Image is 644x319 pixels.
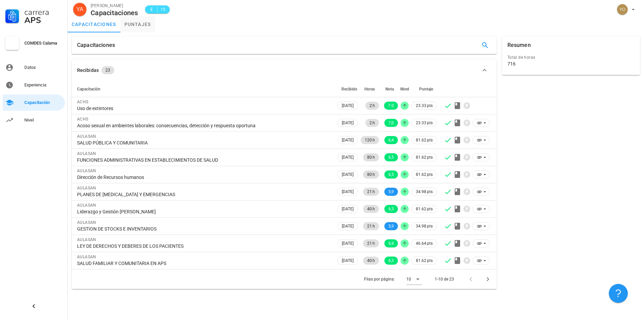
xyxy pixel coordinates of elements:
[77,100,89,104] span: ACHS
[105,66,110,74] span: 23
[336,81,359,97] th: Recibido
[91,2,138,9] div: [PERSON_NAME]
[367,170,375,179] span: 80 h
[617,4,628,15] div: avatar
[388,170,394,179] span: 6,5
[388,188,394,196] span: 5,9
[77,123,331,129] div: Acoso sexual en ambientes laborales: consecuencias, detección y respuesta oportuna
[482,273,494,285] button: Página siguiente
[24,117,62,123] div: Nivel
[416,119,433,126] span: 23.33 pts
[367,239,375,247] span: 21 h
[507,61,516,67] div: 716
[77,237,96,242] span: AULASAN
[3,112,65,128] a: Nivel
[120,16,155,32] a: puntajes
[77,220,96,225] span: AULASAN
[77,140,331,146] div: SALUD PÚBLICA Y COMUNITARIA
[77,87,100,91] span: Capacitación
[342,154,354,161] span: [DATE]
[416,240,433,247] span: 46.64 pts
[507,36,531,54] div: Resumen
[342,171,354,178] span: [DATE]
[406,276,411,282] div: 10
[342,222,354,230] span: [DATE]
[419,87,433,91] span: Puntaje
[416,257,433,264] span: 81.62 pts
[160,6,166,13] span: 15
[3,95,65,111] a: Capacitación
[410,81,438,97] th: Puntaje
[72,81,336,97] th: Capacitación
[77,174,331,180] div: Dirección de Recursos humanos
[369,102,375,110] span: 2 h
[342,119,354,127] span: [DATE]
[388,102,394,110] span: 7.0
[76,3,83,16] span: YA
[77,105,331,111] div: Uso de extintores
[77,186,96,190] span: AULASAN
[364,269,422,289] div: Filas por página:
[77,151,96,156] span: AULASAN
[149,6,154,13] span: E
[77,168,96,173] span: AULASAN
[388,257,394,265] span: 6,3
[3,59,65,76] a: Datos
[91,9,138,17] div: Capacitaciones
[385,87,394,91] span: Nota
[416,223,433,230] span: 34.98 pts
[342,205,354,213] span: [DATE]
[388,205,394,213] span: 6,3
[24,65,62,70] div: Datos
[416,171,433,178] span: 81.62 pts
[3,77,65,93] a: Experiencia
[388,136,394,144] span: 6,4
[68,16,120,32] a: capacitaciones
[77,260,331,266] div: SALUD FAMILIAR Y COMUNITARIA EN APS
[24,41,62,46] div: COMDES Calama
[388,119,394,127] span: 7,0
[77,117,89,122] span: ACHS
[416,102,433,109] span: 23.33 pts
[359,81,380,97] th: Horas
[77,209,331,215] div: Liderazgo y Gestión [PERSON_NAME]
[342,136,354,144] span: [DATE]
[400,87,409,91] span: Nivel
[77,255,96,259] span: AULASAN
[77,134,96,139] span: AULASAN
[388,239,394,247] span: 6,9
[24,8,62,16] div: Carrera
[72,59,497,81] button: Recibidas 23
[77,191,331,197] div: PLANES DE [MEDICAL_DATA] Y EMERGENCIAS
[77,203,96,208] span: AULASAN
[406,274,422,285] div: 10Filas por página:
[77,226,331,232] div: GESTION DE STOCKS E INVENTARIOS
[367,205,375,213] span: 40 h
[24,100,62,105] div: Capacitación
[341,87,357,91] span: Recibido
[342,240,354,247] span: [DATE]
[367,153,375,161] span: 80 h
[24,16,62,24] div: APS
[24,82,62,88] div: Experiencia
[77,243,331,249] div: LEY DE DERECHOS Y DEBERES DE LOS PACIENTES
[73,3,87,16] div: avatar
[416,154,433,161] span: 81.62 pts
[380,81,399,97] th: Nota
[77,157,331,163] div: FUNCIONES ADMINISTRATIVAS EN ESTABLECIMIENTOS DE SALUD
[364,87,375,91] span: Horas
[369,119,375,127] span: 2 h
[367,188,375,196] span: 21 h
[367,257,375,265] span: 40 h
[342,102,354,109] span: [DATE]
[77,67,99,74] div: Recibidas
[342,257,354,264] span: [DATE]
[416,188,433,195] span: 34.98 pts
[435,276,454,282] div: 1-10 de 23
[367,222,375,230] span: 21 h
[416,137,433,143] span: 81.62 pts
[365,136,375,144] span: 120 h
[342,188,354,195] span: [DATE]
[507,54,635,61] div: Total de horas
[399,81,410,97] th: Nivel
